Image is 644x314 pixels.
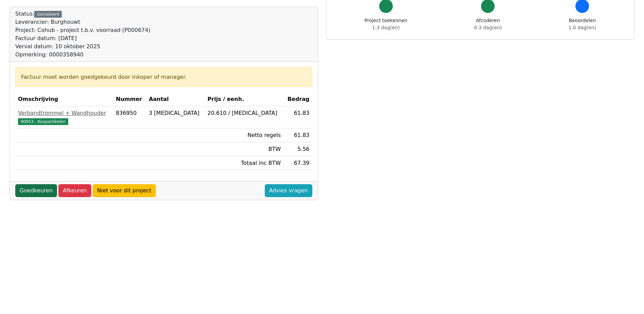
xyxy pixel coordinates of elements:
[18,109,110,125] a: Verbandtrommel + Wandhouder90953 - Koopartikelen
[283,106,312,128] td: 61.83
[15,34,150,42] div: Factuur datum: [DATE]
[265,184,312,197] a: Advies vragen
[15,184,57,197] a: Goedkeuren
[205,156,283,170] td: Totaal inc BTW
[283,142,312,156] td: 5.56
[15,42,150,51] div: Verval datum: 10 oktober 2025
[205,92,283,106] th: Prijs / eenh.
[372,25,400,30] span: 1.3 dag(en)
[34,11,62,18] div: Gecodeerd
[205,128,283,142] td: Netto regels
[569,25,596,30] span: 1.0 dag(en)
[93,184,156,197] a: Niet voor dit project
[365,17,407,31] div: Project toekennen
[15,92,113,106] th: Omschrijving
[21,73,307,81] div: Factuur moet worden goedgekeurd door inkoper of manager.
[569,17,596,31] div: Beoordelen
[15,10,150,59] div: Status:
[283,156,312,170] td: 67.39
[146,92,205,106] th: Aantal
[15,18,150,26] div: Leverancier: Burghouwt
[149,109,202,117] div: 3 [MEDICAL_DATA]
[283,128,312,142] td: 61.83
[283,92,312,106] th: Bedrag
[113,92,146,106] th: Nummer
[205,142,283,156] td: BTW
[207,109,281,117] div: 20.610 / [MEDICAL_DATA]
[474,17,502,31] div: Afcoderen
[18,109,110,117] div: Verbandtrommel + Wandhouder
[113,106,146,128] td: 836950
[15,51,150,59] div: Opmerking: 0000358940
[58,184,91,197] a: Afkeuren
[18,118,68,125] span: 90953 - Koopartikelen
[474,25,502,30] span: 0.3 dag(en)
[15,26,150,34] div: Project: Cohub - project t.b.v. voorraad (P000674)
